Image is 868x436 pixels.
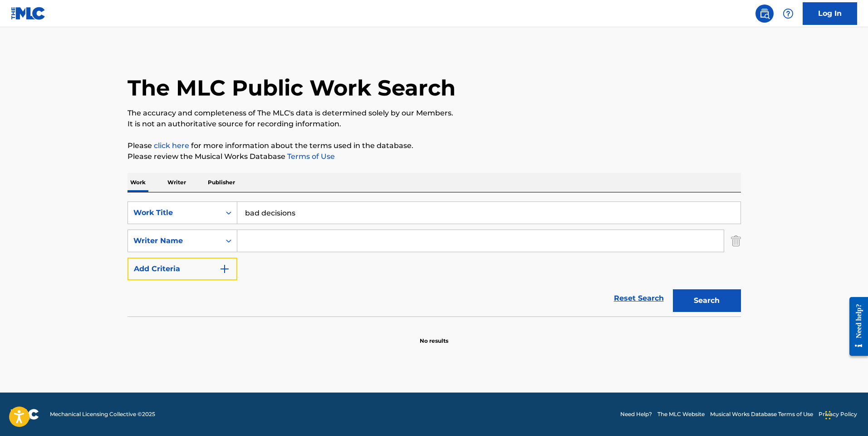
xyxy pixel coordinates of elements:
[128,140,741,151] p: Please for more information about the terms used in the database.
[819,410,857,418] a: Privacy Policy
[710,410,813,418] a: Musical Works Database Terms of Use
[657,410,705,418] a: The MLC Website
[673,289,741,312] button: Search
[128,151,741,162] p: Please review the Musical Works Database
[783,8,794,19] img: help
[11,7,46,20] img: MLC Logo
[285,152,335,161] a: Terms of Use
[11,409,39,420] img: logo
[128,258,237,280] button: Add Criteria
[128,173,148,192] p: Work
[779,5,797,23] div: Help
[165,173,189,192] p: Writer
[609,288,668,308] a: Reset Search
[50,410,155,418] span: Mechanical Licensing Collective © 2025
[133,235,215,246] div: Writer Name
[823,393,868,436] iframe: Chat Widget
[128,201,741,316] form: Search Form
[620,410,652,418] a: Need Help?
[128,74,456,101] h1: The MLC Public Work Search
[133,207,215,218] div: Work Title
[759,8,770,19] img: search
[731,230,741,252] img: Delete Criterion
[219,264,230,274] img: 9d2ae6d4665cec9f34b9.svg
[128,119,741,129] p: It is not an authoritative source for recording information.
[825,402,831,429] div: Drag
[755,5,774,23] a: Public Search
[154,141,189,150] a: click here
[128,108,741,119] p: The accuracy and completeness of The MLC's data is determined solely by our Members.
[420,326,448,345] p: No results
[843,290,868,363] iframe: Resource Center
[205,173,238,192] p: Publisher
[803,2,857,25] a: Log In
